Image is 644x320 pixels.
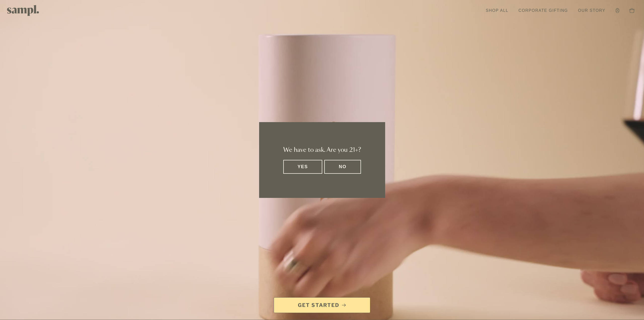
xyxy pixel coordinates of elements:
[7,5,39,16] img: Sampl logo
[516,5,571,16] a: Corporate Gifting
[483,5,511,16] a: Shop All
[576,5,608,16] a: Our Story
[274,297,370,313] a: Get Started
[298,302,339,309] span: Get Started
